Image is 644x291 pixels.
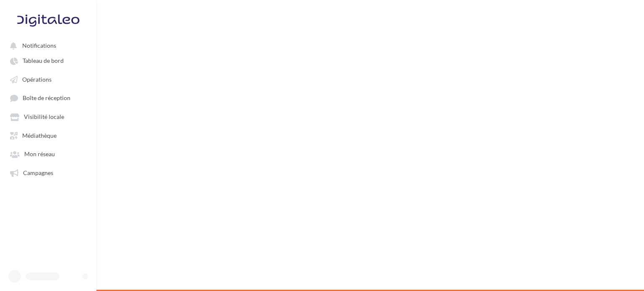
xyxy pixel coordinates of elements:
[5,53,91,68] a: Tableau de bord
[23,169,53,176] span: Campagnes
[24,113,64,121] span: Visibilité locale
[5,72,91,87] a: Opérations
[23,57,64,64] span: Tableau de bord
[5,128,91,143] a: Médiathèque
[22,42,56,49] span: Notifications
[5,109,91,124] a: Visibilité locale
[24,151,55,158] span: Mon réseau
[23,95,70,102] span: Boîte de réception
[5,165,91,180] a: Campagnes
[22,76,52,83] span: Opérations
[22,132,57,139] span: Médiathèque
[5,90,91,106] a: Boîte de réception
[5,146,91,161] a: Mon réseau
